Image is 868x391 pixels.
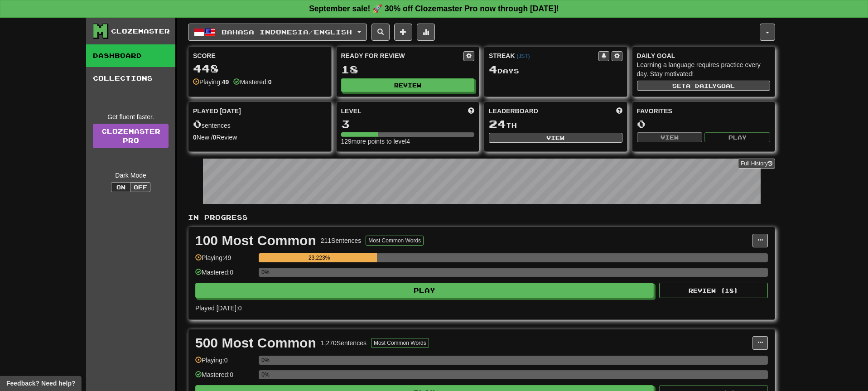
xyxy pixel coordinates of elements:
[188,24,367,41] button: Bahasa Indonesia/English
[93,171,169,180] div: Dark Mode
[489,64,622,76] div: Day s
[195,370,254,385] div: Mastered: 0
[195,234,316,247] div: 100 Most Common
[489,63,497,76] span: 4
[193,118,327,130] div: sentences
[371,24,390,41] button: Search sentences
[268,78,272,86] strong: 0
[637,81,771,91] button: Seta dailygoal
[616,106,622,116] span: This week in points, UTC
[659,283,768,298] button: Review (18)
[468,106,474,116] span: Score more points to level up
[233,77,271,87] div: Mastered:
[195,268,254,283] div: Mastered: 0
[366,236,424,246] button: Most Common Words
[213,134,217,141] strong: 0
[86,67,175,90] a: Collections
[637,51,771,60] div: Daily Goal
[637,132,703,142] button: View
[193,106,241,116] span: Played [DATE]
[93,124,169,148] a: ClozemasterPro
[637,106,771,116] div: Favorites
[321,338,366,348] div: 1,270 Sentences
[195,253,254,268] div: Playing: 49
[686,82,717,89] span: a daily
[341,51,464,60] div: Ready for Review
[371,338,429,348] button: Most Common Words
[417,24,435,41] button: More stats
[261,253,377,262] div: 23.223%
[489,133,622,143] button: View
[111,27,170,36] div: Clozemaster
[195,283,654,298] button: Play
[704,132,770,142] button: Play
[195,336,316,350] div: 500 Most Common
[738,159,775,169] button: Full History
[222,78,229,86] strong: 49
[193,51,327,60] div: Score
[193,77,229,87] div: Playing:
[193,133,327,142] div: New / Review
[489,51,598,60] div: Streak
[516,53,530,59] a: (JST)
[195,304,241,312] span: Played [DATE]: 0
[341,64,475,75] div: 18
[309,4,559,13] strong: September sale! 🚀 30% off Clozemaster Pro now through [DATE]!
[341,137,475,146] div: 129 more points to level 4
[222,28,352,36] span: Bahasa Indonesia / English
[188,213,775,222] p: In Progress
[341,118,475,130] div: 3
[6,379,75,388] span: Open feedback widget
[321,236,362,245] div: 211 Sentences
[489,117,506,130] span: 24
[341,106,362,116] span: Level
[193,134,197,141] strong: 0
[489,106,538,116] span: Leaderboard
[130,182,150,192] button: Off
[637,60,771,78] div: Learning a language requires practice every day. Stay motivated!
[111,182,131,192] button: On
[193,117,202,130] span: 0
[195,356,254,371] div: Playing: 0
[93,112,169,121] div: Get fluent faster.
[489,118,622,130] div: th
[193,63,327,74] div: 448
[86,44,175,67] a: Dashboard
[394,24,412,41] button: Add sentence to collection
[637,118,771,130] div: 0
[341,78,475,92] button: Review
